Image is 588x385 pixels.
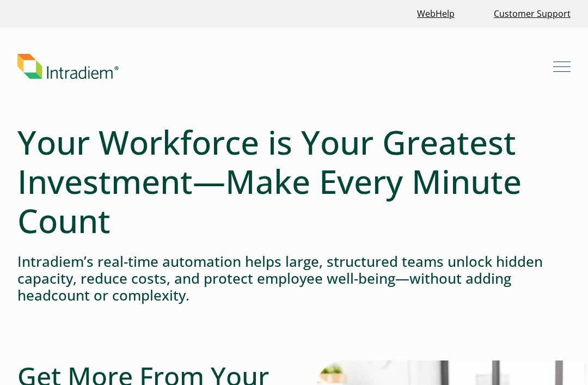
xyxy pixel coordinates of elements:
[17,253,571,304] h4: Intradiem’s real-time automation helps large, structured teams unlock hidden capacity, reduce cos...
[553,58,571,75] button: Mobile Navigation Button
[413,2,459,26] a: Link opens in a new window
[489,2,575,26] a: Customer Support
[17,54,119,79] img: Intradiem
[17,123,571,240] h1: Your Workforce is Your Greatest Investment—Make Every Minute Count
[17,54,553,79] a: Link to homepage of Intradiem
